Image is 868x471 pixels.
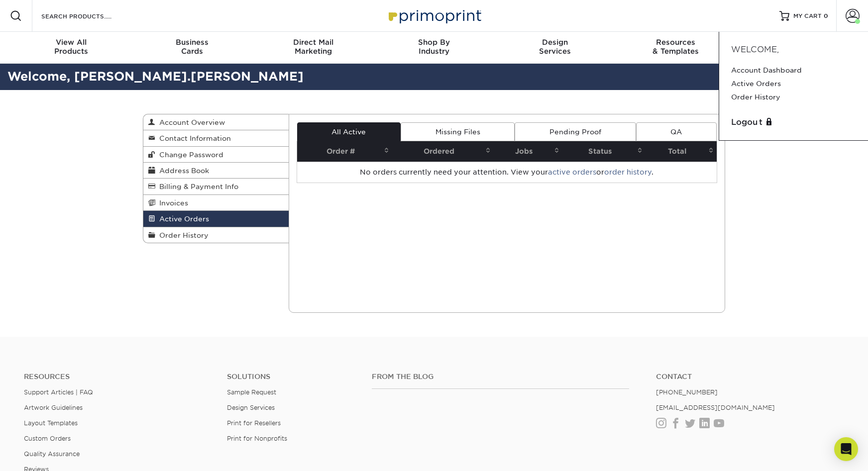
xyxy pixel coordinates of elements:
[155,118,225,126] span: Account Overview
[494,38,615,47] span: Design
[227,373,357,381] h4: Solutions
[824,12,828,19] span: 0
[155,183,238,190] span: Billing & Payment Info
[227,419,281,427] a: Print for Resellers
[155,231,209,239] span: Order History
[132,38,253,56] div: Cards
[793,12,822,20] span: MY CART
[143,147,289,163] a: Change Password
[2,441,85,468] iframe: Google Customer Reviews
[384,5,484,26] img: Primoprint
[494,32,615,64] a: DesignServices
[155,199,188,207] span: Invoices
[155,167,209,175] span: Address Book
[646,141,717,162] th: Total
[562,141,646,162] th: Status
[731,116,856,128] a: Logout
[11,38,132,56] div: Products
[374,32,495,64] a: Shop ByIndustry
[143,114,289,130] a: Account Overview
[24,419,78,427] a: Layout Templates
[155,151,223,159] span: Change Password
[24,435,71,442] a: Custom Orders
[132,38,253,47] span: Business
[297,141,392,162] th: Order #
[40,10,137,22] input: SEARCH PRODUCTS.....
[11,32,132,64] a: View AllProducts
[656,404,775,411] a: [EMAIL_ADDRESS][DOMAIN_NAME]
[731,45,779,54] span: Welcome,
[374,38,495,56] div: Industry
[24,373,212,381] h4: Resources
[374,38,495,47] span: Shop By
[143,195,289,211] a: Invoices
[656,388,718,396] a: [PHONE_NUMBER]
[297,162,717,183] td: No orders currently need your attention. View your or .
[227,404,275,411] a: Design Services
[132,32,253,64] a: BusinessCards
[143,211,289,227] a: Active Orders
[494,141,562,162] th: Jobs
[143,227,289,243] a: Order History
[155,134,231,142] span: Contact Information
[731,77,856,91] a: Active Orders
[731,91,856,104] a: Order History
[401,122,515,141] a: Missing Files
[515,122,636,141] a: Pending Proof
[143,179,289,194] a: Billing & Payment Info
[604,168,651,176] a: order history
[155,215,209,223] span: Active Orders
[548,168,596,176] a: active orders
[656,373,844,381] a: Contact
[636,122,717,141] a: QA
[615,38,736,56] div: & Templates
[143,130,289,146] a: Contact Information
[143,163,289,179] a: Address Book
[494,38,615,56] div: Services
[253,38,374,56] div: Marketing
[392,141,494,162] th: Ordered
[372,373,629,381] h4: From the Blog
[11,38,132,47] span: View All
[24,388,93,396] a: Support Articles | FAQ
[24,404,83,411] a: Artwork Guidelines
[834,437,858,461] div: Open Intercom Messenger
[227,388,276,396] a: Sample Request
[297,122,401,141] a: All Active
[731,64,856,77] a: Account Dashboard
[615,38,736,47] span: Resources
[615,32,736,64] a: Resources& Templates
[253,38,374,47] span: Direct Mail
[227,435,287,442] a: Print for Nonprofits
[253,32,374,64] a: Direct MailMarketing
